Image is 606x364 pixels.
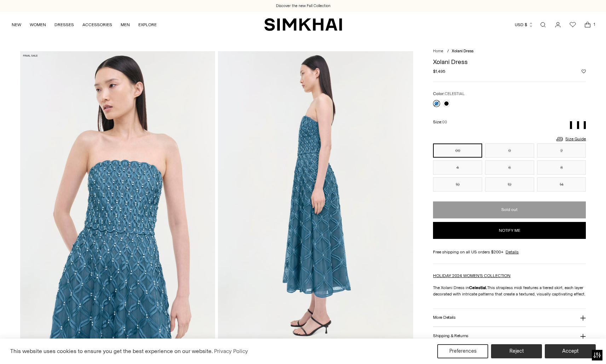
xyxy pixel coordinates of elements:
[591,21,598,28] span: 1
[555,135,586,143] a: Size Guide
[537,177,586,192] button: 14
[433,160,482,175] button: 4
[469,285,487,290] strong: Celestial.
[433,249,586,255] div: Free shipping on all US orders $200+
[485,177,534,192] button: 12
[515,17,533,33] button: USD $
[433,273,510,278] a: HOLIDAY 2024 WOMEN'S COLLECTION
[433,284,586,297] p: The Xolani Dress in This strapless midi features a tiered skirt, each layer decorated with intric...
[433,90,464,97] label: Color:
[485,143,534,158] button: 0
[537,143,586,158] button: 2
[264,18,342,31] a: SIMKHAI
[433,49,443,53] a: Home
[54,17,74,33] a: DRESSES
[433,222,586,239] button: Notify me
[433,309,586,327] button: More Details
[545,344,596,358] button: Accept
[433,68,445,75] span: $1,495
[276,3,330,9] a: Discover the new Fall Collection
[581,18,595,32] a: Open cart modal
[20,51,215,344] img: Xolani Dress
[30,17,46,33] a: WOMEN
[433,177,482,192] button: 10
[566,18,580,32] a: Wishlist
[447,48,449,54] div: /
[582,69,586,74] button: Add to Wishlist
[433,119,447,125] label: Size:
[218,51,413,344] img: Xolani Dress
[536,18,550,32] a: Open search modal
[433,143,482,158] button: 00
[433,334,468,338] h3: Shipping & Returns
[551,18,565,32] a: Go to the account page
[442,120,447,124] span: 00
[485,160,534,175] button: 6
[506,249,519,255] a: Details
[10,348,213,354] span: This website uses cookies to ensure you get the best experience on our website.
[12,17,21,33] a: NEW
[433,48,586,54] nav: breadcrumbs
[437,344,488,358] button: Preferences
[82,17,112,33] a: ACCESSORIES
[433,327,586,345] button: Shipping & Returns
[452,49,473,53] span: Xolani Dress
[433,59,586,65] h1: Xolani Dress
[445,92,464,96] span: CELESTIAL
[121,17,130,33] a: MEN
[433,315,455,320] h3: More Details
[138,17,157,33] a: EXPLORE
[491,344,542,358] button: Reject
[213,346,249,357] a: Privacy Policy (opens in a new tab)
[537,160,586,175] button: 8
